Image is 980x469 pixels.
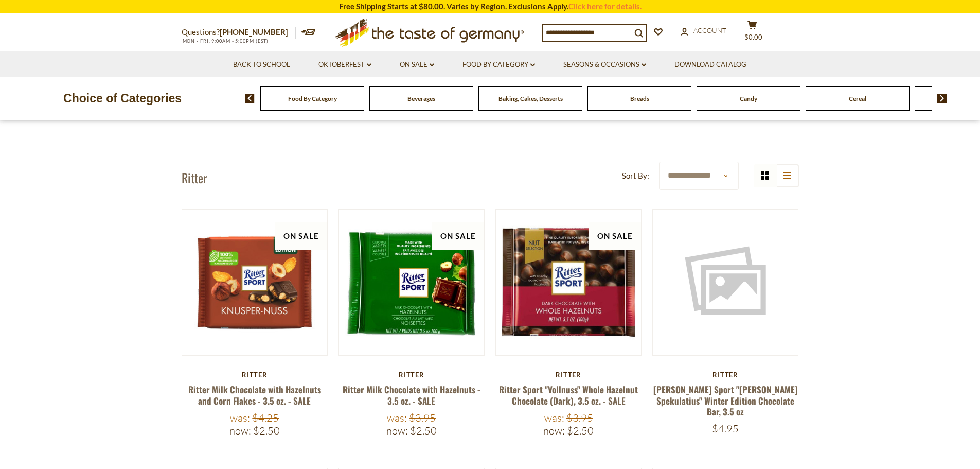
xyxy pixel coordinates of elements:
label: Was: [544,411,564,424]
a: Seasons & Occasions [563,59,646,71]
label: Now: [229,424,251,437]
a: Account [681,25,726,37]
img: Ritter Milk Chocolate with Hazelnuts [339,210,485,355]
img: next arrow [937,94,947,103]
a: Food By Category [462,59,535,71]
span: $4.25 [252,411,279,424]
img: Ritter Milk Chocolate with Hazelnuts and Corn Flakes [182,210,328,355]
span: $0.00 [744,33,762,41]
a: Download Catalog [674,59,746,71]
span: $3.95 [566,411,593,424]
a: Back to School [233,59,290,71]
a: Baking, Cakes, Desserts [498,95,563,102]
a: [PERSON_NAME] Sport "[PERSON_NAME] Spekulatius" Winter Edition Chocolate Bar, 3.5 oz [653,383,798,418]
div: Ritter [495,371,642,379]
label: Was: [387,411,407,424]
a: Food By Category [288,95,337,102]
label: Now: [543,424,565,437]
label: Now: [386,424,408,437]
span: $2.50 [253,424,280,437]
span: $4.95 [712,422,739,435]
a: Cereal [849,95,866,102]
a: Oktoberfest [318,59,371,71]
a: [PHONE_NUMBER] [220,27,288,37]
a: Candy [740,95,757,102]
a: Ritter Milk Chocolate with Hazelnuts - 3.5 oz. - SALE [343,383,480,407]
span: $2.50 [410,424,437,437]
span: MON - FRI, 9:00AM - 5:00PM (EST) [182,38,269,44]
img: Ritter Dark Whole Hazelnut [496,210,642,355]
button: $0.00 [737,20,768,46]
p: Questions? [182,26,296,39]
a: On Sale [400,59,434,71]
span: $2.50 [567,424,594,437]
img: previous arrow [245,94,255,103]
a: Beverages [407,95,435,102]
div: Ritter [652,371,799,379]
a: Ritter Milk Chocolate with Hazelnuts and Corn Flakes - 3.5 oz. - SALE [188,383,321,407]
img: no-image.svg [653,210,798,355]
a: Ritter Sport "Vollnuss" Whole Hazelnut Chocolate (Dark), 3.5 oz. - SALE [499,383,638,407]
a: Click here for details. [568,2,642,11]
span: Account [693,26,726,34]
h1: Ritter [182,170,207,185]
a: Breads [630,95,649,102]
label: Sort By: [622,169,649,182]
div: Ritter [338,371,485,379]
label: Was: [230,411,250,424]
div: Ritter [182,371,328,379]
span: $3.95 [409,411,436,424]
